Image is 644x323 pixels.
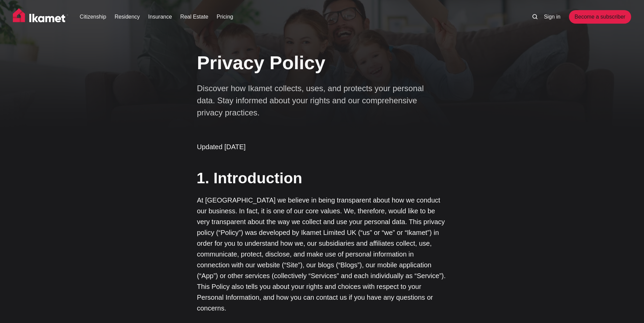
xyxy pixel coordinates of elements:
[197,141,447,152] p: Updated [DATE]
[197,195,447,314] p: At [GEOGRAPHIC_DATA] we believe in being transparent about how we conduct our business. In fact, ...
[544,13,560,21] a: Sign in
[217,13,233,21] a: Pricing
[569,10,631,24] a: Become a subscriber
[197,51,447,74] h1: Privacy Policy
[197,167,447,189] h2: 1. Introduction
[80,13,106,21] a: Citizenship
[115,13,140,21] a: Residency
[148,13,172,21] a: Insurance
[13,8,68,25] img: Ikamet home
[180,13,208,21] a: Real Estate
[197,82,434,119] p: Discover how Ikamet collects, uses, and protects your personal data. Stay informed about your rig...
